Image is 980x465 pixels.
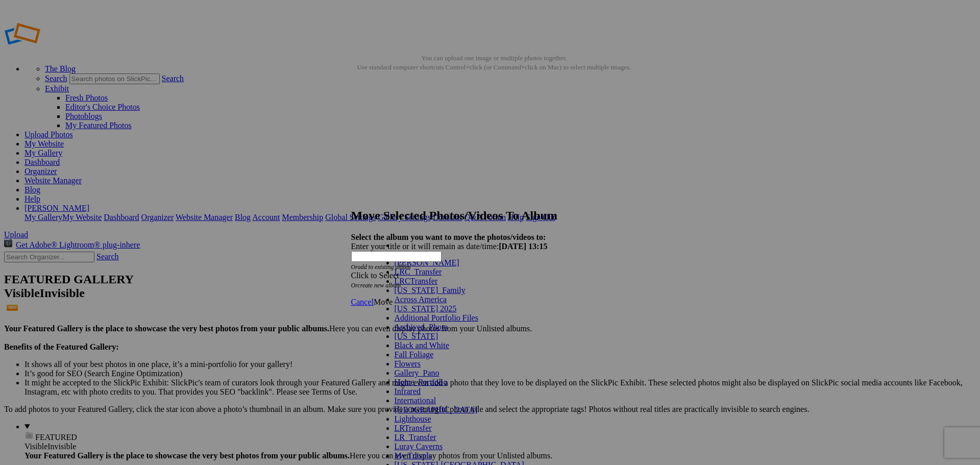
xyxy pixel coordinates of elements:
[351,298,374,306] a: Cancel
[351,282,401,289] i: Or
[357,282,401,289] a: create new album
[351,242,622,251] div: Enter your title or it will remain as date/time:
[351,263,411,271] i: Or
[351,233,546,241] strong: Select the album you want to move the photos/videos to:
[351,209,622,223] h2: Move Selected Photos/Videos To Album
[499,242,547,251] b: [DATE] 13:15
[358,263,411,271] a: add to existing album
[374,298,393,306] span: Move
[351,271,399,280] span: Click to Select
